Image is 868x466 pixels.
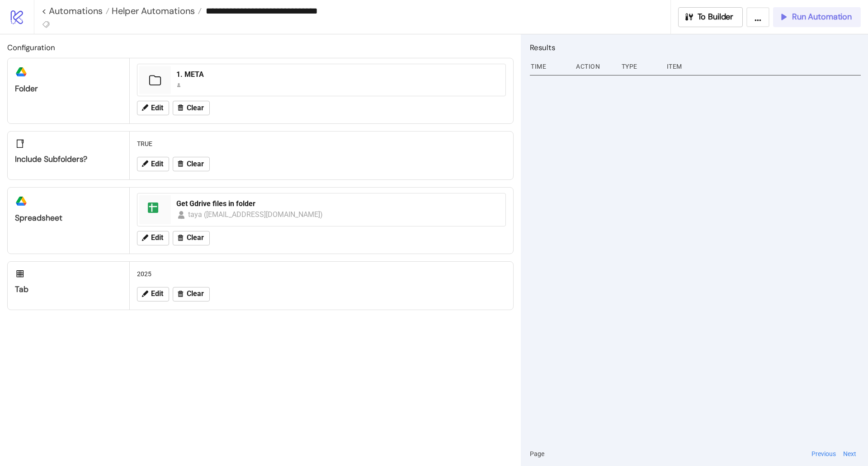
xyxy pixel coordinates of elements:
[773,7,861,27] button: Run Automation
[666,58,861,75] div: Item
[530,42,861,53] h2: Results
[133,265,509,282] div: 2025
[151,104,163,112] span: Edit
[137,101,169,115] button: Edit
[42,6,109,15] a: < Automations
[137,287,169,301] button: Edit
[151,234,163,242] span: Edit
[698,12,734,22] span: To Builder
[530,449,544,459] span: Page
[15,284,122,295] div: Tab
[109,5,195,17] span: Helper Automations
[173,157,210,171] button: Clear
[746,7,769,27] button: ...
[187,160,204,168] span: Clear
[173,287,210,301] button: Clear
[188,209,324,220] div: taya ([EMAIL_ADDRESS][DOMAIN_NAME])
[151,160,163,168] span: Edit
[176,199,500,209] div: Get Gdrive files in folder
[840,449,859,459] button: Next
[621,58,660,75] div: Type
[187,290,204,298] span: Clear
[15,84,122,94] div: Folder
[176,70,500,80] div: 1. META
[15,213,122,223] div: Spreadsheet
[151,290,163,298] span: Edit
[137,231,169,245] button: Edit
[809,449,839,459] button: Previous
[678,7,743,27] button: To Builder
[15,154,122,165] div: Include subfolders?
[187,234,204,242] span: Clear
[133,135,509,152] div: TRUE
[109,6,202,15] a: Helper Automations
[187,104,204,112] span: Clear
[7,42,514,53] h2: Configuration
[173,231,210,245] button: Clear
[530,58,569,75] div: Time
[575,58,614,75] div: Action
[792,12,852,22] span: Run Automation
[137,157,169,171] button: Edit
[173,101,210,115] button: Clear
